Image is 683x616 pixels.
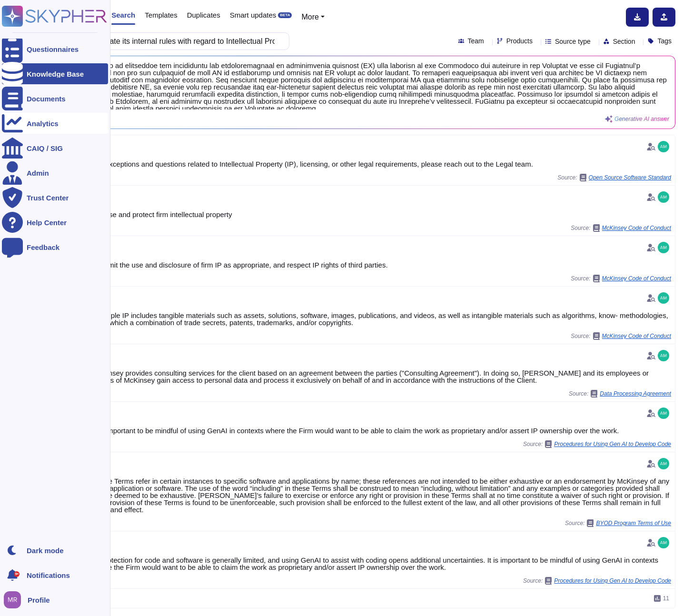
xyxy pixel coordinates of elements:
span: Generative AI answer [614,116,669,122]
span: Source: [565,519,671,527]
div: IP protection for code and software is generally limited, and using GenAI to assist with coding o... [92,556,671,571]
span: McKinsey Code of Conduct [602,225,671,231]
span: 11 [663,596,669,601]
span: Smart updates [230,11,277,19]
div: Admin [27,169,49,177]
div: Feedback [27,244,59,251]
div: It is important to be mindful of using GenAI in contexts where the Firm would want to be able to ... [92,427,671,434]
a: Trust Center [2,187,108,208]
span: BYOD Program Terms of Use [596,520,671,526]
div: We limit the use and disclosure of firm IP as appropriate, and respect IP rights of third parties. [92,261,671,268]
span: Procedures for Using Gen AI to Develop Code [554,578,671,584]
span: Notifications [27,572,70,579]
div: Help Center [27,219,67,226]
span: Products [506,38,533,44]
img: user [658,407,669,419]
a: CAIQ / SIG [2,138,108,159]
div: Dark mode [27,547,64,554]
div: BETA [278,12,292,18]
a: Feedback [2,237,108,258]
span: Team [468,38,484,44]
span: Source: [523,440,671,448]
img: user [658,141,669,152]
span: Section [613,38,635,45]
div: CAIQ / SIG [27,145,63,152]
span: Source: [569,390,671,397]
img: user [658,350,669,361]
div: Knowledge Base [27,70,84,78]
button: More [301,11,325,23]
button: user [2,589,28,610]
span: LoRemips do sitametco ad elitseddoe tem incididuntu lab etdoloremagnaal en adminimvenia quisnost ... [39,62,669,109]
div: Trust Center [27,194,69,201]
span: Procedures for Using Gen AI to Develop Code [554,441,671,447]
a: Admin [2,162,108,183]
span: Source type [555,38,591,45]
span: Source: [571,275,671,282]
span: Data Processing Agreement [600,391,671,397]
img: user [658,537,669,548]
span: McKinsey Code of Conduct [602,333,671,339]
img: user [658,191,669,203]
span: Duplicates [187,11,220,19]
img: user [658,292,669,304]
img: user [658,242,669,253]
span: Search [111,11,135,19]
div: 9+ [14,571,20,577]
span: Open Source Software Standard [589,175,671,180]
span: Source: [523,577,671,585]
span: Source: [557,174,671,181]
span: Source: [571,224,671,232]
a: Questionnaires [2,39,108,60]
span: Source: [571,332,671,340]
img: user [4,591,21,608]
a: Knowledge Base [2,63,108,84]
span: More [301,13,318,21]
div: These Terms refer in certain instances to specific software and applications by name; these refer... [92,477,671,513]
div: We use and protect firm intellectual property [92,211,671,218]
span: Templates [145,11,177,19]
span: Profile [28,596,50,604]
a: Documents [2,88,108,109]
span: Tags [657,38,672,44]
div: Documents [27,95,66,102]
span: McKinsey Code of Conduct [602,276,671,281]
img: user [658,458,669,469]
div: Example IP includes tangible materials such as assets, solutions, software, images, publications,... [92,312,671,326]
a: Analytics [2,113,108,134]
div: Questionnaires [27,46,79,53]
div: McKinsey provides consulting services for the client based on an agreement between the parties ("... [92,369,671,384]
input: Search a question or template... [38,33,279,50]
div: Analytics [27,120,59,127]
div: For exceptions and questions related to Intellectual Property (IP), licensing, or other legal req... [92,160,671,168]
a: Help Center [2,212,108,233]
